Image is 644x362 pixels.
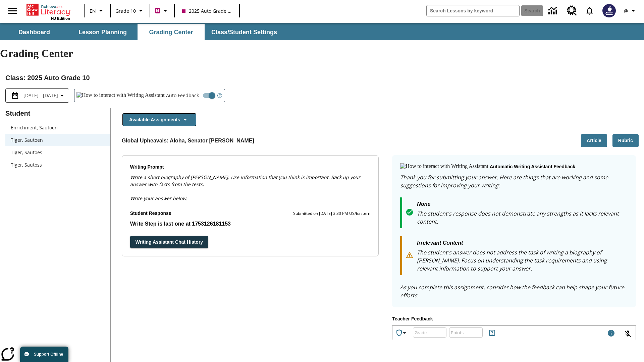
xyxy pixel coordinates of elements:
[130,220,371,228] p: Student Response
[392,315,636,323] p: Teacher Feedback
[581,134,607,147] button: Article, Will open in new tab
[581,2,598,19] a: Notifications
[563,2,581,20] a: Resource Center, Will open in new tab
[485,326,499,340] button: Rules for Earning Points and Achievements, Will open in new tab
[166,92,199,99] span: Auto Feedback
[11,124,105,131] span: Enrichment, Sautoen
[138,24,205,40] button: Grading Center
[5,72,639,83] h2: Class : 2025 Auto Grade 10
[620,5,641,17] button: Profile/Settings
[130,236,208,248] button: Writing Assistant Chat History
[51,16,70,20] span: NJ Edition
[417,209,628,226] p: The student's response does not demonstrate any strengths as it lacks relevant content.
[400,163,488,170] img: How to interact with Writing Assistant
[490,163,575,171] p: Automatic writing assistant feedback
[130,174,371,188] p: Write a short biography of [PERSON_NAME]. Use information that you think is important. Back up yo...
[11,136,105,143] span: Tiger, Sautoen
[400,283,628,299] p: As you complete this assignment, consider how the feedback can help shape your future efforts.
[417,200,628,209] p: None
[544,2,563,20] a: Data Center
[5,121,110,134] div: Enrichment, Sautoen
[26,3,70,16] a: Home
[598,2,620,19] button: Select a new avatar
[427,5,519,16] input: search field
[122,113,196,126] button: Available Assignments
[156,6,159,15] span: B
[392,326,411,340] button: Achievements
[130,210,171,217] p: Student Response
[620,326,636,342] button: Click to activate and allow voice recognition
[607,329,615,339] div: Maximum 1000 characters Press Escape to exit toolbar and use left and right arrow keys to access ...
[5,134,110,146] div: Tiger, Sautoen
[26,2,70,20] div: Home
[602,4,616,17] img: Avatar
[612,134,639,147] button: Rubric, Will open in new tab
[34,352,63,357] span: Support Offline
[11,149,105,156] span: Tiger, Sautoes
[69,24,136,40] button: Lesson Planning
[417,239,628,248] p: Irrelevant Content
[115,7,136,14] span: Grade 10
[90,7,96,14] span: EN
[23,92,58,99] span: [DATE] - [DATE]
[182,7,232,14] span: 2025 Auto Grade 10
[113,5,148,17] button: Grade: Grade 10, Select a grade
[76,92,165,99] img: How to interact with Writing Assistant
[130,220,371,228] p: Write Step is last one at 1753126181153
[413,327,446,338] div: Grade: Letters, numbers, %, + and - are allowed.
[5,5,95,13] body: Type your response here.
[20,347,68,362] button: Support Offline
[1,24,68,40] button: Dashboard
[624,7,628,14] span: @
[5,108,110,119] p: Student
[417,248,628,273] p: The student's answer does not address the task of writing a biography of [PERSON_NAME]. Focus on ...
[8,92,66,100] button: Select the date range menu item
[130,164,371,171] p: Writing Prompt
[215,89,225,102] button: Open Help for Writing Assistant
[206,24,282,40] button: Class/Student Settings
[122,137,254,145] p: Global Upheavals: Aloha, Senator [PERSON_NAME]
[400,173,628,189] p: Thank you for submitting your answer. Here are things that are working and some suggestions for i...
[11,161,105,168] span: Tiger, Sautoss
[5,159,110,171] div: Tiger, Sautoss
[293,210,370,217] p: Submitted on [DATE] 3:30 PM US/Eastern
[5,146,110,159] div: Tiger, Sautoes
[152,5,172,17] button: Boost Class color is violet red. Change class color
[413,323,446,341] input: Grade: Letters, numbers, %, + and - are allowed.
[3,1,22,21] button: Open side menu
[87,5,108,17] button: Language: EN, Select a language
[58,92,66,100] svg: Collapse Date Range Filter
[449,327,483,338] div: Points: Must be equal to or less than 25.
[130,188,371,202] p: Write your answer below.
[449,323,483,341] input: Points: Must be equal to or less than 25.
